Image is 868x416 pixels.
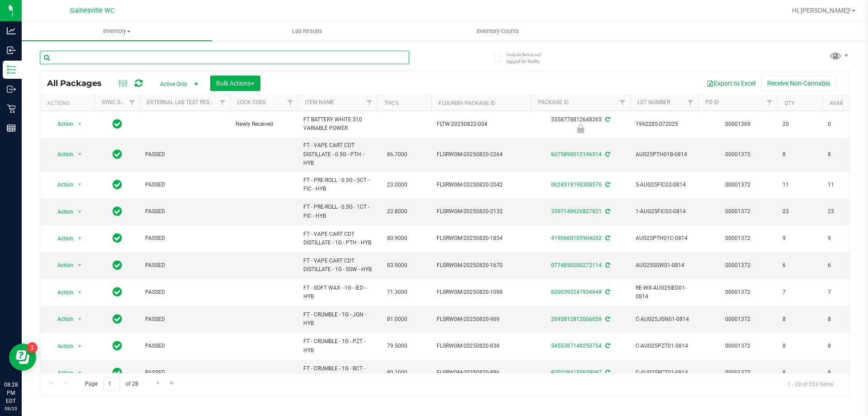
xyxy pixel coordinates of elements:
[7,65,16,74] inline-svg: Inventory
[636,181,693,189] span: 5-AUG25FIC02-0814
[604,116,610,123] span: Sync from Compliance System
[437,315,525,324] span: FLSRWGM-20250820-969
[783,120,817,129] span: 20
[113,232,122,244] span: In Sync
[636,315,693,324] span: C-AUG25JGN01-0814
[384,100,399,106] a: THC%
[828,207,862,216] span: 23
[828,234,862,243] span: 9
[382,178,412,191] span: 23.0000
[604,343,610,349] span: Sync from Compliance System
[7,85,16,94] inline-svg: Outbound
[636,368,693,377] span: C-AUG25BCT01-0814
[102,99,137,105] a: Sync Status
[506,51,552,65] span: Include items not tagged for facility
[125,95,140,110] a: Filter
[74,118,85,130] span: select
[382,286,412,299] span: 71.3000
[783,342,817,350] span: 8
[551,235,602,241] a: 4190660105904052
[604,289,610,295] span: Sync from Compliance System
[22,22,212,41] a: Inventory
[828,181,862,189] span: 11
[113,286,122,298] span: In Sync
[77,377,146,391] span: Page of 28
[49,340,74,353] span: Action
[783,207,817,216] span: 23
[49,206,74,218] span: Action
[303,311,372,328] span: FT - CRUMBLE - 1G - JGN - HYB
[49,148,74,161] span: Action
[47,100,91,106] div: Actions
[636,261,693,270] span: AUG25SSW01-0814
[7,124,16,133] inline-svg: Reports
[604,369,610,376] span: Sync from Compliance System
[27,342,38,353] iframe: Resource center unread badge
[113,205,122,218] span: In Sync
[113,259,122,272] span: In Sync
[7,46,16,55] inline-svg: Inbound
[145,207,225,216] span: PASSED
[551,316,602,322] a: 2695812812006659
[780,377,840,391] span: 1 - 20 of 553 items
[70,7,114,14] span: Gainesville WC
[49,178,74,191] span: Action
[166,377,179,389] a: Go to the last page
[529,124,632,133] div: Newly Received
[437,234,525,243] span: FLSRWGM-20250820-1854
[74,232,85,245] span: select
[47,78,111,88] span: All Packages
[828,288,862,296] span: 7
[828,368,862,377] span: 8
[382,339,412,353] span: 79.5000
[113,313,122,325] span: In Sync
[236,120,292,129] span: Newly Received
[145,368,225,377] span: PASSED
[151,377,165,389] a: Go to the next page
[615,95,630,110] a: Filter
[303,257,372,274] span: FT - VAPE CART CDT DISTILLATE - 1G - SSW - HYB
[74,178,85,191] span: select
[237,99,266,105] a: Lock Code
[784,100,794,106] a: Qty
[725,121,750,127] a: 00001369
[305,99,334,105] a: Item Name
[551,151,602,158] a: 6075890012196514
[22,27,212,35] span: Inventory
[145,234,225,243] span: PASSED
[145,181,225,189] span: PASSED
[7,104,16,113] inline-svg: Retail
[303,115,372,133] span: FT BATTERY WHITE 510 VARIABLE POWER
[783,288,817,296] span: 7
[437,181,525,189] span: FLSRWGM-20250820-2042
[828,342,862,350] span: 8
[145,342,225,350] span: PASSED
[74,259,85,272] span: select
[725,182,750,188] a: 00001372
[437,342,525,350] span: FLSRWGM-20250820-838
[828,261,862,270] span: 6
[382,232,412,245] span: 80.9000
[437,288,525,296] span: FLSRWGM-20250820-1098
[636,342,693,350] span: C-AUG25PZT01-0814
[49,286,74,299] span: Action
[725,343,750,349] a: 00001372
[49,118,74,130] span: Action
[437,207,525,216] span: FLSRWGM-20250820-2132
[382,205,412,218] span: 22.8000
[705,99,719,105] a: PO ID
[783,181,817,189] span: 11
[145,288,225,296] span: PASSED
[783,368,817,377] span: 8
[145,315,225,324] span: PASSED
[74,313,85,325] span: select
[216,80,255,87] span: Bulk Actions
[792,7,851,14] span: Hi, [PERSON_NAME]!
[828,315,862,324] span: 8
[402,22,593,41] a: Inventory Counts
[437,120,525,129] span: FLTW-20250822-004
[761,76,836,91] button: Receive Non-Cannabis
[636,234,693,243] span: AUG25PTH01C-0814
[725,208,750,215] a: 00001372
